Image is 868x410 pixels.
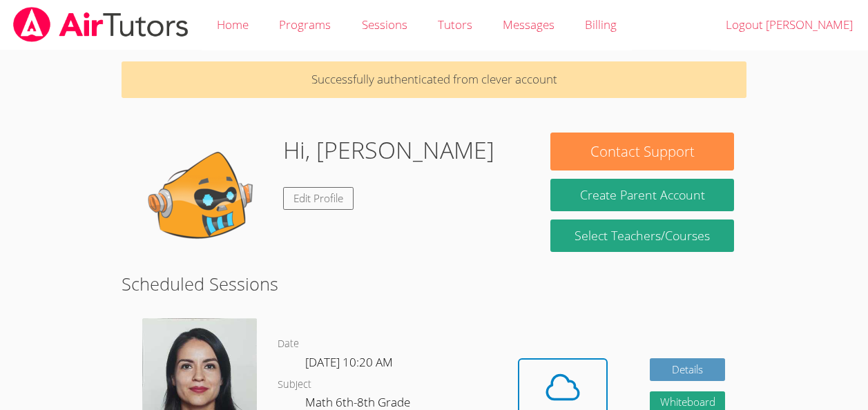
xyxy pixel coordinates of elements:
img: default.png [134,133,272,271]
a: Select Teachers/Courses [550,219,733,252]
dt: Subject [278,376,311,393]
h1: Hi, [PERSON_NAME] [283,133,494,168]
dt: Date [278,335,299,353]
img: airtutors_banner-c4298cdbf04f3fff15de1276eac7730deb9818008684d7c2e4769d2f7ddbe033.png [12,7,190,42]
h2: Scheduled Sessions [122,271,746,297]
a: Details [650,358,726,381]
button: Contact Support [550,133,733,170]
a: Edit Profile [283,187,354,210]
span: [DATE] 10:20 AM [305,354,393,370]
span: Messages [503,17,554,32]
p: Successfully authenticated from clever account [122,61,746,98]
button: Create Parent Account [550,179,733,211]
